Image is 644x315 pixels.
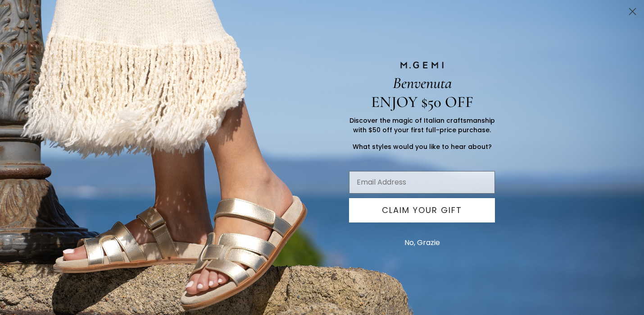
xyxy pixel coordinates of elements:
[371,93,473,111] span: ENJOY $50 OFF
[349,171,495,194] input: Email Address
[349,198,495,222] button: CLAIM YOUR GIFT
[349,116,495,134] span: Discover the magic of Italian craftsmanship with $50 off your first full-price purchase.
[625,4,640,19] button: Close dialog
[353,142,492,151] span: What styles would you like to hear about?
[400,232,444,254] button: No, Grazie
[399,61,444,69] img: M.GEMI
[393,74,452,93] span: Benvenuta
